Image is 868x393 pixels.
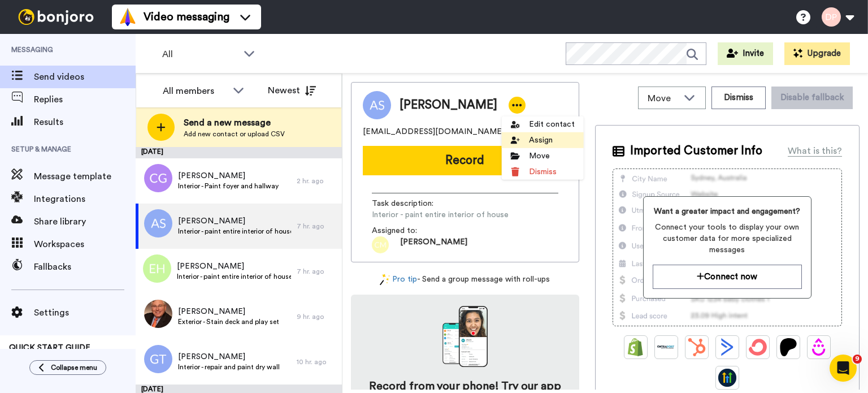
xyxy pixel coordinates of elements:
[178,351,280,362] span: [PERSON_NAME]
[259,79,324,102] button: Newest
[372,225,451,236] span: Assigned to:
[144,345,172,373] img: gt.png
[34,306,136,319] span: Settings
[351,274,579,286] div: - Send a group message with roll-ups
[502,132,584,148] li: Assign
[34,192,136,206] span: Integrations
[34,70,136,84] span: Send videos
[372,236,389,253] img: cm.png
[784,42,850,65] button: Upgrade
[380,274,417,286] a: Pro tip
[648,92,678,105] span: Move
[162,47,238,61] span: All
[34,93,136,106] span: Replies
[711,87,766,109] button: Dismiss
[653,222,802,256] span: Connect your tools to display your own customer data for more specialized messages
[718,338,736,356] img: ActiveCampaign
[178,317,279,326] span: Exterior - Stain deck and play set
[34,170,136,183] span: Message template
[502,116,584,132] li: Edit contact
[297,267,336,276] div: 7 hr. ago
[400,97,497,114] span: [PERSON_NAME]
[34,260,136,274] span: Fallbacks
[297,312,336,321] div: 9 hr. ago
[177,261,291,272] span: [PERSON_NAME]
[779,338,797,356] img: Patreon
[380,274,390,286] img: magic-wand.svg
[178,170,279,182] span: [PERSON_NAME]
[502,148,584,164] li: Move
[178,362,280,372] span: Interior - repair and paint dry wall
[853,355,862,364] span: 9
[718,42,773,65] button: Invite
[718,369,736,387] img: GoHighLevel
[653,206,802,217] span: Want a greater impact and engagement?
[9,344,90,352] span: QUICK START GUIDE
[184,129,285,139] span: Add new contact or upload CSV
[177,272,291,281] span: Interior - paint entire interior of house. Possible paint doors and trim
[502,164,584,180] li: Dismiss
[144,209,172,237] img: as.png
[630,142,762,159] span: Imported Customer Info
[363,91,391,119] img: Image of Andrea Simmons
[749,338,767,356] img: ConvertKit
[653,265,802,289] button: Connect now
[51,363,97,372] span: Collapse menu
[119,8,137,26] img: vm-color.svg
[830,355,857,382] iframe: Intercom live chat
[34,237,136,251] span: Workspaces
[178,182,279,191] span: Interior - Paint foyer and hallway
[34,115,136,129] span: Results
[178,215,291,227] span: [PERSON_NAME]
[34,215,136,228] span: Share library
[363,126,504,137] span: [EMAIL_ADDRESS][DOMAIN_NAME]
[297,357,336,366] div: 10 hr. ago
[771,87,853,109] button: Disable fallback
[363,146,567,175] button: Record
[136,147,342,158] div: [DATE]
[810,338,828,356] img: Drip
[400,236,467,253] span: [PERSON_NAME]
[178,306,279,317] span: [PERSON_NAME]
[297,176,336,185] div: 2 hr. ago
[688,338,706,356] img: Hubspot
[29,360,106,375] button: Collapse menu
[372,198,451,209] span: Task description :
[144,164,172,192] img: cg.png
[163,84,227,98] div: All members
[144,9,229,25] span: Video messaging
[372,209,509,221] span: Interior - paint entire interior of house
[297,222,336,231] div: 7 hr. ago
[143,254,171,283] img: eh.png
[788,144,842,158] div: What is this?
[657,338,675,356] img: Ontraport
[184,116,285,129] span: Send a new message
[442,306,488,367] img: download
[178,227,291,236] span: Interior - paint entire interior of house
[144,300,172,328] img: 5d43ce17-beb6-4d04-9044-d0129ccc4464.jpg
[14,9,98,25] img: bj-logo-header-white.svg
[627,338,645,356] img: Shopify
